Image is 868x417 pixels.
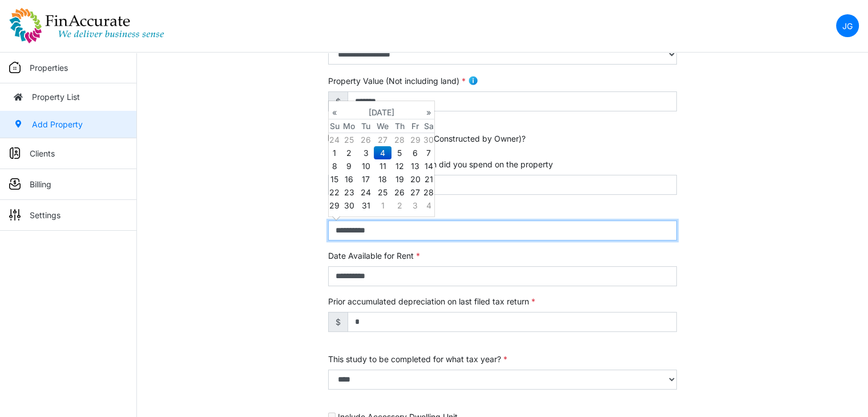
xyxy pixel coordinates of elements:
td: 2 [340,146,358,159]
td: 17 [358,173,374,186]
p: Clients [30,147,55,159]
td: 28 [391,133,407,147]
span: $ [328,91,348,111]
label: Date Available for Rent [328,250,420,262]
p: Properties [30,62,68,74]
td: 31 [358,199,374,212]
label: Prior accumulated depreciation on last filed tax return [328,295,535,307]
img: sidemenu_settings.png [9,209,21,220]
td: 29 [407,133,423,147]
th: Mo [340,119,358,133]
td: 2 [391,199,407,212]
td: 25 [374,186,391,199]
th: » [423,106,434,119]
td: 26 [391,186,407,199]
td: 8 [329,159,340,173]
td: 18 [374,173,391,186]
img: info.png [468,75,478,86]
td: 20 [407,173,423,186]
td: 6 [407,146,423,159]
td: 25 [340,133,358,147]
td: 15 [329,173,340,186]
th: We [374,119,391,133]
td: 19 [391,173,407,186]
td: 29 [329,199,340,212]
label: This study to be completed for what tax year? [328,353,507,365]
td: 26 [358,133,374,147]
img: sidemenu_billing.png [9,178,21,190]
td: 30 [423,133,434,147]
p: JG [842,20,853,32]
td: 24 [358,186,374,199]
td: 9 [340,159,358,173]
span: $ [328,312,348,332]
td: 7 [423,146,434,159]
td: 21 [423,173,434,186]
th: Th [391,119,407,133]
img: sidemenu_properties.png [9,62,21,73]
td: 27 [374,133,391,147]
td: 5 [391,146,407,159]
p: Settings [30,209,60,221]
td: 28 [423,186,434,199]
td: 4 [423,199,434,212]
td: 27 [407,186,423,199]
td: 22 [329,186,340,199]
th: Su [329,119,340,133]
th: Tu [358,119,374,133]
td: 1 [329,146,340,159]
label: How much in total renovation did you spend on the property [328,158,553,170]
img: spp logo [9,7,164,44]
a: JG [836,14,859,37]
td: 16 [340,173,358,186]
label: Property Value (Not including land) [328,75,466,87]
td: 13 [407,159,423,173]
td: 3 [407,199,423,212]
td: 4 [374,146,391,159]
p: Billing [30,178,51,190]
td: 1 [374,199,391,212]
td: 11 [374,159,391,173]
td: 12 [391,159,407,173]
th: « [329,106,340,119]
td: 3 [358,146,374,159]
td: 14 [423,159,434,173]
td: 23 [340,186,358,199]
th: [DATE] [340,106,423,119]
img: sidemenu_client.png [9,147,21,159]
td: 30 [340,199,358,212]
td: 10 [358,159,374,173]
th: Sa [423,119,434,133]
th: Fr [407,119,423,133]
td: 24 [329,133,340,147]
